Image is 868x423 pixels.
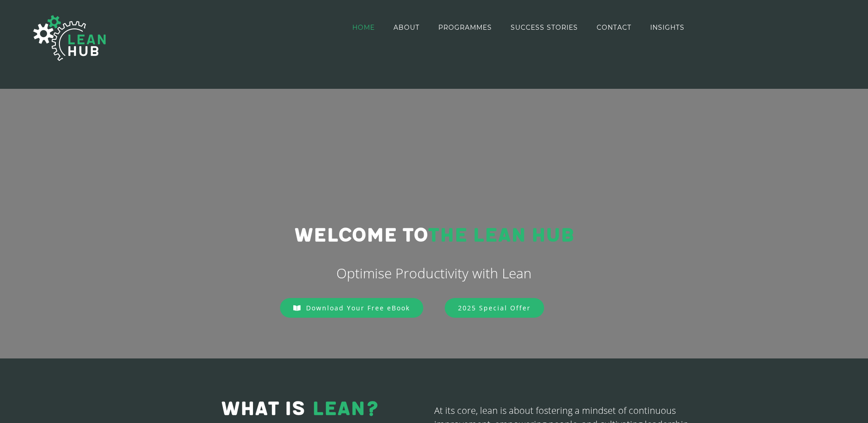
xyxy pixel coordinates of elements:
span: HOME [352,24,375,31]
img: The Lean Hub | Optimising productivity with Lean Logo [24,5,115,70]
span: INSIGHTS [650,24,685,31]
a: CONTACT [597,1,631,54]
span: LEAN? [312,397,379,421]
span: CONTACT [597,24,631,31]
span: WHAT IS [221,397,305,421]
a: SUCCESS STORIES [511,1,578,54]
span: PROGRAMMES [438,24,492,31]
a: INSIGHTS [650,1,685,54]
a: HOME [352,1,375,54]
span: THE LEAN HUB [428,224,574,247]
a: Download Your Free eBook [280,298,423,318]
span: ABOUT [394,24,420,31]
span: SUCCESS STORIES [511,24,578,31]
span: Welcome to [294,224,428,247]
a: ABOUT [394,1,420,54]
nav: Main Menu [352,1,685,54]
span: Download Your Free eBook [306,304,410,312]
span: Optimise Productivity with Lean [336,264,532,282]
a: PROGRAMMES [438,1,492,54]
